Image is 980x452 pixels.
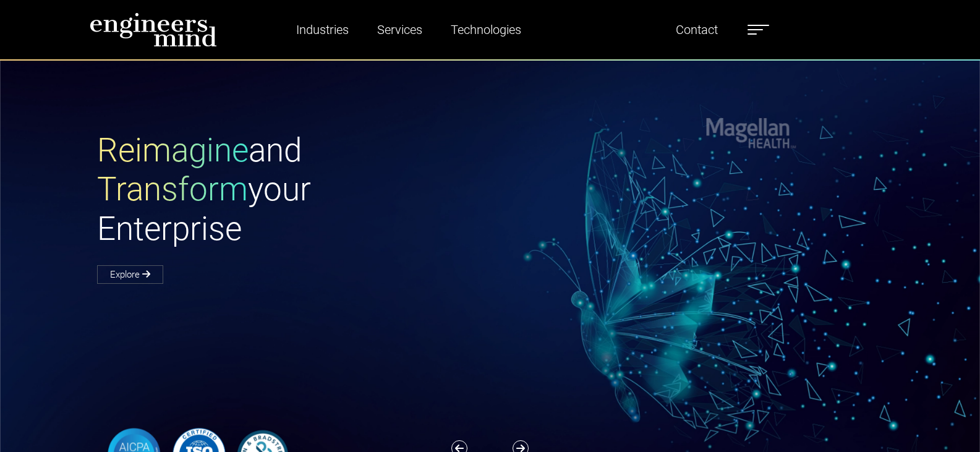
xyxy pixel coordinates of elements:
h1: and your Enterprise [97,131,490,249]
a: Explore [97,265,163,284]
a: Industries [291,15,354,44]
span: Transform [97,170,248,208]
a: Technologies [446,15,526,44]
img: logo [90,12,217,47]
a: Contact [671,15,723,44]
a: Services [372,15,427,44]
span: Reimagine [97,131,249,169]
